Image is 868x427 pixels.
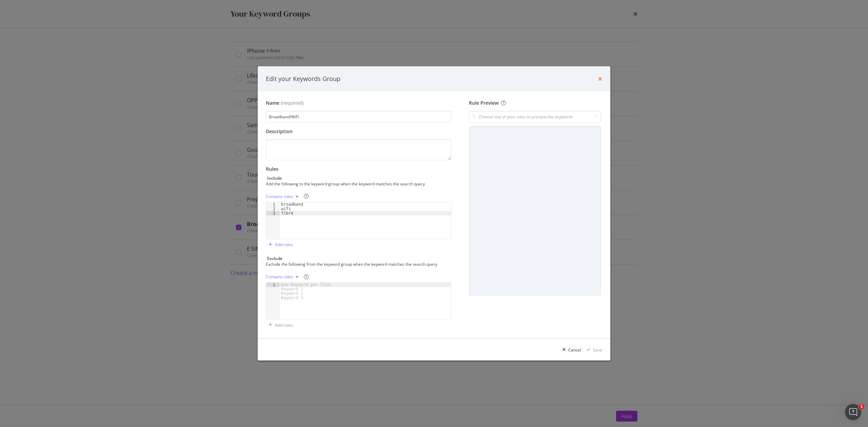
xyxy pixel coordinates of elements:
[584,344,602,355] button: Save
[469,100,601,106] div: Rule Preview
[266,191,301,202] button: Contains rules
[859,404,864,409] span: 1
[266,75,340,83] div: Edit your Keywords Group
[275,322,293,328] div: Add rules
[266,202,280,207] div: 1
[560,344,581,355] button: Cancel
[266,166,451,172] div: Rules
[266,239,293,250] button: Add rules
[266,275,293,279] div: Contains rules
[267,256,282,261] div: Exclude
[266,207,280,211] div: 2
[266,283,280,287] div: 1
[845,404,861,420] iframe: Intercom live chat
[266,111,451,123] input: Enter a name
[258,66,610,361] div: modal
[275,242,293,247] div: Add rules
[266,271,301,282] button: Contains rules
[266,100,279,106] div: Name
[266,128,451,135] div: Description
[593,347,602,353] div: Save
[266,195,293,199] div: Contains rules
[568,347,581,353] div: Cancel
[267,175,282,181] div: Include
[469,111,601,123] input: Choose one of your rules to preview the keywords
[266,211,280,216] div: 3
[266,320,293,330] button: Add rules
[266,261,450,267] div: Exclude the following from the keyword group when the keyword matches the search query
[281,100,303,106] span: (required)
[598,75,602,83] div: times
[266,181,450,187] div: Add the following to the keyword group when the keyword matches the search query
[280,283,336,300] div: One Keyword per line: Keyword 1 Keyword 2 Keyword 3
